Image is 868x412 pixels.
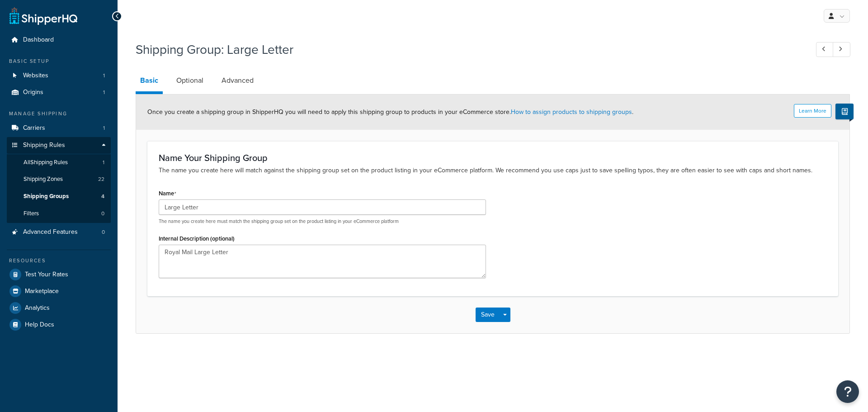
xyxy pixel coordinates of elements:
a: Carriers1 [7,120,111,137]
a: Origins1 [7,84,111,101]
li: Shipping Zones [7,171,111,188]
h3: Name Your Shipping Group [159,153,827,163]
span: 1 [103,159,104,166]
span: Filters [24,210,39,218]
a: Shipping Groups4 [7,188,111,205]
a: AllShipping Rules1 [7,154,111,171]
span: 22 [98,175,104,183]
span: 0 [102,228,105,236]
a: Shipping Rules [7,137,111,154]
span: Advanced Features [23,228,78,236]
a: Help Docs [7,317,111,333]
button: Open Resource Center [836,380,859,403]
span: Analytics [25,304,50,312]
button: Learn More [794,104,831,118]
a: Test Your Rates [7,266,111,283]
button: Save [476,308,500,322]
span: Dashboard [23,36,54,44]
a: Filters0 [7,205,111,222]
span: Shipping Groups [24,193,69,200]
span: Shipping Zones [24,175,63,183]
span: 0 [101,210,104,218]
textarea: Royal Mail Large Letter [159,245,486,278]
button: Show Help Docs [835,104,854,119]
li: Shipping Groups [7,188,111,205]
span: Test Your Rates [25,271,68,279]
span: 1 [103,124,105,132]
a: Optional [172,70,208,91]
a: Advanced Features0 [7,224,111,241]
div: Basic Setup [7,57,111,65]
a: Analytics [7,300,111,316]
span: All Shipping Rules [24,159,68,166]
span: Help Docs [25,321,54,329]
a: Dashboard [7,32,111,48]
span: Shipping Rules [23,142,65,149]
span: Websites [23,72,48,80]
li: Websites [7,67,111,84]
a: Websites1 [7,67,111,84]
span: Marketplace [25,288,59,295]
div: Resources [7,257,111,265]
p: The name you create here must match the shipping group set on the product listing in your eCommer... [159,218,486,225]
span: Carriers [23,124,45,132]
p: The name you create here will match against the shipping group set on the product listing in your... [159,166,827,175]
li: Origins [7,84,111,101]
a: How to assign products to shipping groups [511,107,632,117]
li: Filters [7,205,111,222]
span: Once you create a shipping group in ShipperHQ you will need to apply this shipping group to produ... [147,107,633,117]
span: 4 [101,193,104,200]
li: Carriers [7,120,111,137]
h1: Shipping Group: Large Letter [136,41,799,58]
a: Marketplace [7,283,111,299]
span: 1 [103,89,105,96]
a: Advanced [217,70,258,91]
li: Shipping Rules [7,137,111,223]
li: Advanced Features [7,224,111,241]
div: Manage Shipping [7,110,111,118]
label: Name [159,190,176,197]
a: Previous Record [816,42,834,57]
a: Next Record [833,42,850,57]
span: 1 [103,72,105,80]
label: Internal Description (optional) [159,235,235,242]
a: Basic [136,70,163,94]
span: Origins [23,89,43,96]
a: Shipping Zones22 [7,171,111,188]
